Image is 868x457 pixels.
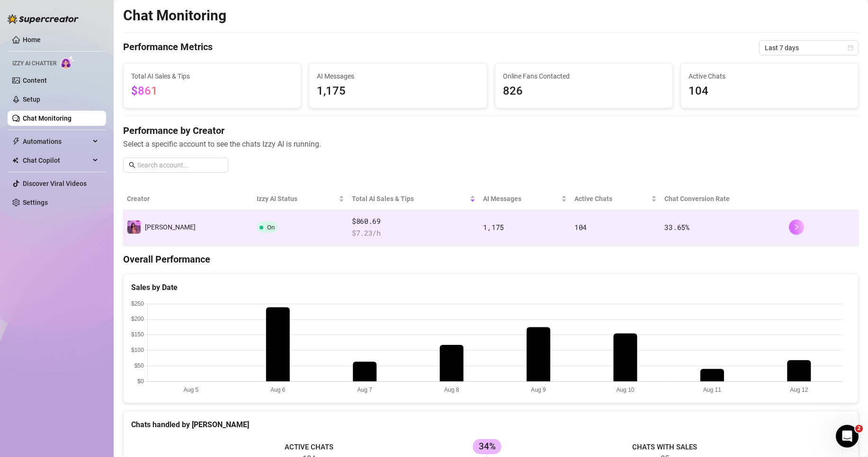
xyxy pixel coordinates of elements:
span: right [793,224,800,230]
span: Automations [23,134,90,149]
h2: Chat Monitoring [123,7,226,25]
span: $861 [131,84,158,97]
img: AI Chatter [60,55,75,69]
span: $860.69 [352,216,475,227]
a: Setup [23,96,40,103]
span: Active Chats [574,193,650,204]
button: right [789,220,804,235]
span: Chat Copilot [23,153,90,168]
span: 33.65 % [664,222,689,232]
span: AI Messages [317,71,479,81]
a: Content [23,77,47,84]
span: 104 [574,222,587,232]
a: Chat Monitoring [23,114,72,122]
th: AI Messages [479,188,570,210]
div: Chats handled by [PERSON_NAME] [131,419,850,431]
th: Active Chats [571,188,661,210]
span: 104 [689,82,850,100]
span: Total AI Sales & Tips [131,71,293,81]
div: Sales by Date [131,281,850,293]
img: Chat Copilot [12,157,18,164]
input: Search account... [137,160,223,170]
span: thunderbolt [12,138,20,145]
span: Izzy AI Status [257,193,337,204]
span: calendar [848,45,853,51]
h4: Performance Metrics [123,40,213,55]
th: Creator [123,188,253,210]
span: 826 [503,82,665,100]
th: Chat Conversion Rate [661,188,785,210]
a: Discover Viral Videos [23,180,87,187]
span: Izzy AI Chatter [12,59,56,68]
h4: Performance by Creator [123,124,859,137]
span: Total AI Sales & Tips [352,193,468,204]
span: 1,175 [317,82,479,100]
th: Izzy AI Status [253,188,348,210]
span: On [267,224,275,231]
a: Settings [23,199,48,206]
span: Select a specific account to see the chats Izzy AI is running. [123,138,859,150]
img: logo-BBDzfeDw.svg [8,14,79,24]
h4: Overall Performance [123,253,859,266]
span: 1,175 [483,222,504,232]
img: Luna [127,220,141,234]
span: Last 7 days [765,41,853,55]
th: Total AI Sales & Tips [348,188,479,210]
span: $ 7.23 /h [352,228,475,239]
span: [PERSON_NAME] [145,223,196,231]
a: Home [23,36,41,44]
span: search [129,162,135,168]
iframe: Intercom live chat [836,425,859,448]
span: Online Fans Contacted [503,71,665,81]
span: Active Chats [689,71,850,81]
span: 2 [855,425,863,432]
span: AI Messages [483,193,559,204]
